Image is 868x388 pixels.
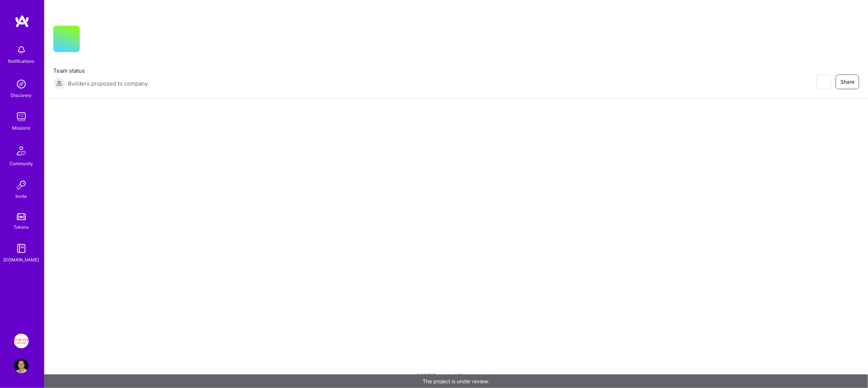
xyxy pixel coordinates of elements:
[14,43,29,57] img: bell
[836,75,859,89] button: Share
[89,37,94,43] i: icon CompanyGray
[12,359,31,373] a: User Avatar
[14,241,29,256] img: guide book
[15,15,29,28] img: logo
[53,77,65,89] img: Builders proposed to company
[44,374,868,388] div: The project is under review.
[14,109,29,124] img: teamwork
[68,80,148,87] span: Builders proposed to company
[14,359,29,373] img: User Avatar
[53,67,148,75] span: Team status
[821,79,826,85] i: icon EyeClosed
[12,124,31,132] div: Missions
[16,192,27,200] div: Invite
[10,160,33,167] div: Community
[14,334,29,348] img: Insight Partners: Data & AI - Sourcing
[8,57,35,65] div: Notifications
[12,142,30,160] img: Community
[14,77,29,91] img: discovery
[14,178,29,192] img: Invite
[4,256,39,264] div: [DOMAIN_NAME]
[12,334,31,348] a: Insight Partners: Data & AI - Sourcing
[14,223,29,231] div: Tokens
[17,213,26,220] img: tokens
[11,91,32,99] div: Discovery
[840,78,854,86] span: Share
